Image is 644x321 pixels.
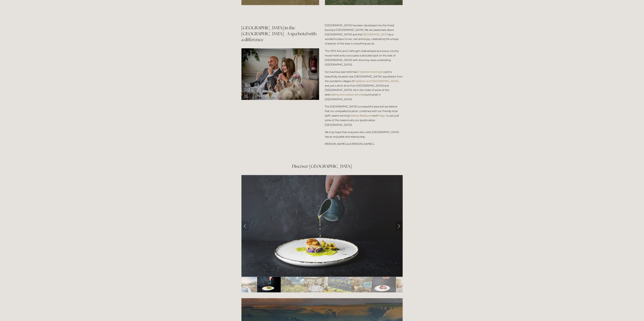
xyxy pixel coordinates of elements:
p: The [GEOGRAPHIC_DATA] is a beautiful area and we believe that our unequalled location, combined w... [325,104,403,127]
img: Couple during a Dinner at Losehill Restaurant [241,48,319,100]
img: Slide 3 [281,277,305,293]
a: Grafene Restaurant [349,114,373,117]
img: Slide 4 [305,277,328,293]
a: Next Slide [395,221,403,231]
p: We truly hope that everyone who visits [GEOGRAPHIC_DATA] has an enjoyable and relaxing stay. [325,130,403,139]
a: spa [344,54,348,57]
p: This 1914 Arts and Crafts gem redeveloped as a luxury country house hotel and occupies a secluded... [325,49,403,67]
a: 22 bedrooms and suites [357,70,385,73]
p: [PERSON_NAME] and [PERSON_NAME] x [325,142,403,146]
img: Slide 5 [328,277,352,293]
img: Slide 7 [373,277,396,293]
img: Slide 2 [257,277,281,293]
h2: [GEOGRAPHIC_DATA] in the [GEOGRAPHIC_DATA] - A spa hotel with a difference [241,25,319,43]
p: [GEOGRAPHIC_DATA] has been developed into the finest boutique [GEOGRAPHIC_DATA]. We are passionat... [325,23,403,46]
p: Our luxurious spa hotel has and is beautifully situated near [GEOGRAPHIC_DATA], equidistant from ... [325,70,403,102]
h2: Discover [GEOGRAPHIC_DATA] [241,164,403,169]
a: Castleton and [GEOGRAPHIC_DATA] [354,79,399,83]
a: walking and outdoor activity [330,93,364,96]
a: Thalgo Spa [377,114,390,117]
img: Slide 1 [241,277,257,293]
img: Slide 6 [352,277,373,293]
img: Slide 8 [396,277,419,293]
a: [GEOGRAPHIC_DATA] [362,33,389,36]
a: Previous Slide [241,221,249,231]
